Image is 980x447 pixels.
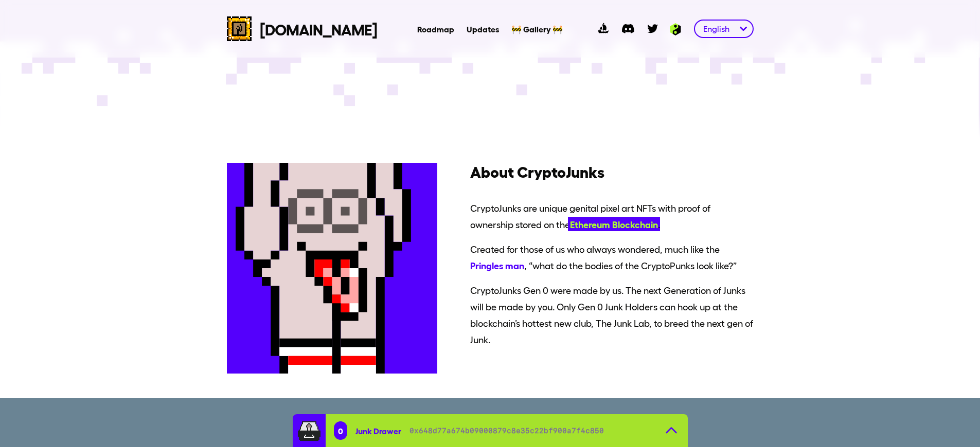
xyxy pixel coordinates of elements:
[568,217,660,231] span: Ethereum Blockchain
[417,24,454,34] a: Roadmap
[260,20,377,38] span: [DOMAIN_NAME]
[591,16,616,41] a: opensea
[470,237,753,278] span: Created for those of us who always wondered, much like the , “what do the bodies of the CryptoPun...
[227,16,377,41] a: cryptojunks logo[DOMAIN_NAME]
[409,425,604,436] span: 0x648d77a674b09000879c8e35c22bf900a7f4c850
[470,162,753,180] h3: About CryptoJunks
[616,16,640,41] a: discord
[470,196,753,237] span: CryptoJunks are unique genital pixel art NFTs with proof of ownership stored on the .
[297,418,322,443] img: junkdrawer.d9bd258c.svg
[227,146,471,390] img: landing_about_junk.3d58f796.svg
[467,24,499,34] a: Updates
[470,258,524,272] span: Pringles man
[355,425,401,436] span: Junk Drawer
[640,16,665,41] a: twitter
[665,23,686,35] img: Ambition logo
[470,278,753,352] span: CryptoJunks Gen 0 were made by us. The next Generation of Junks will be made by you. Only Gen 0 J...
[338,425,343,436] span: 0
[227,16,252,41] img: cryptojunks logo
[511,24,563,34] a: 🚧 Gallery 🚧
